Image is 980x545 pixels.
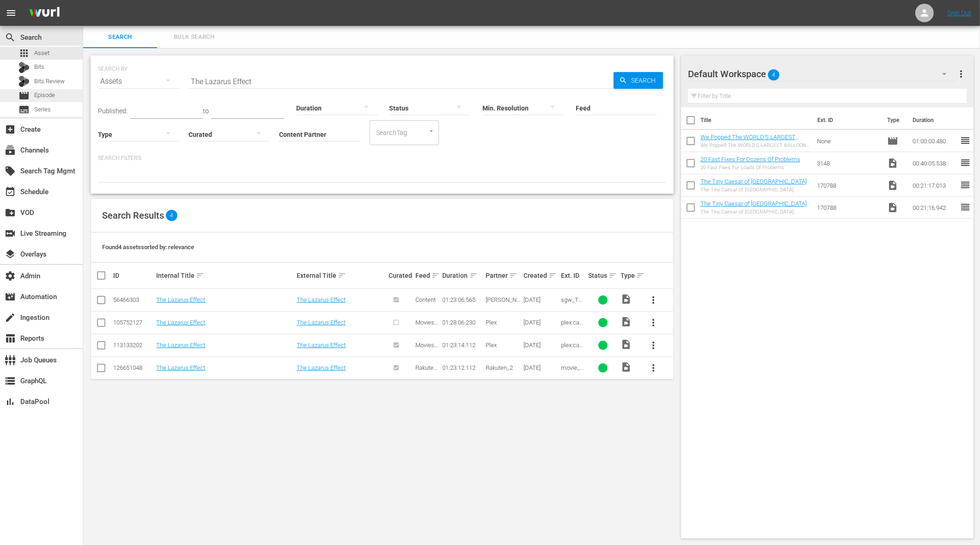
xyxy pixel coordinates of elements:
[561,319,585,361] span: plex:canonical:5d776a8523d5a3001f505785
[887,180,898,191] span: Video
[909,152,960,174] td: 00:40:05.538
[5,396,16,407] span: DataPool
[415,270,439,281] div: Feed
[5,32,16,43] span: Search
[98,68,179,94] div: Assets
[882,107,907,133] th: Type
[156,270,294,281] div: Internal Title
[960,157,971,168] span: reorder
[166,210,177,221] span: 4
[415,296,436,303] span: Content
[5,186,16,197] span: Schedule
[648,317,659,328] span: more_vert
[5,312,16,323] span: Ingestion
[443,342,483,349] div: 01:23:14.112
[486,364,513,371] span: Rakuten_2
[700,165,800,171] div: 20 Fast Fixes For Loads Of Problems
[196,271,204,280] span: sort
[486,319,497,326] span: Plex
[297,270,386,281] div: External Title
[443,270,483,281] div: Duration
[909,174,960,196] td: 00:21:17.013
[561,342,585,383] span: plex:canonical:5d776a8523d5a3001f505785
[621,361,632,373] span: Video
[768,65,779,85] span: 4
[642,357,664,379] button: more_vert
[18,62,30,73] div: Bits
[648,362,659,374] span: more_vert
[18,48,30,59] span: Asset
[956,68,967,80] span: more_vert
[700,209,807,215] div: The Tiny Caesar of [GEOGRAPHIC_DATA]
[156,296,205,303] a: The Lazarus Effect
[163,32,225,43] span: Bulk Search
[700,134,799,147] a: We Popped The WORLD’S LARGEST BALLOON! (40ft+) (Eps. 1-3)
[636,271,645,280] span: sort
[5,333,16,344] span: Reports
[297,296,346,303] a: The Lazarus Effect
[688,61,956,87] div: Default Workspace
[813,130,883,152] td: None
[443,296,483,303] div: 01:23:06.565
[621,294,632,305] span: Video
[5,228,16,239] span: Live Streaming
[156,364,205,371] a: The Lazarus Effect
[297,342,346,349] a: The Lazarus Effect
[523,296,559,303] div: [DATE]
[22,2,67,24] img: ans4CAIJ8jUAAAAAAAAAAAAAAAAAAAAAAAAgQb4GAAAAAAAAAAAAAAAAAAAAAAAAJMjXAAAAAAAAAAAAAAAAAAAAAAAAgAT5G...
[113,364,153,371] div: 126651048
[297,319,346,326] a: The Lazarus Effect
[509,271,517,280] span: sort
[469,271,478,280] span: sort
[609,271,617,280] span: sort
[297,364,346,371] a: The Lazarus Effect
[648,294,659,306] span: more_vert
[34,77,65,86] span: Bits Review
[34,91,55,100] span: Episode
[5,124,16,135] span: Create
[523,342,559,349] div: [DATE]
[5,355,16,366] span: Job Queues
[561,296,585,317] span: sgw_TheLazarusEffect
[813,196,883,219] td: 170788
[443,319,483,326] div: 01:28:06.230
[34,62,44,72] span: Bits
[621,316,632,327] span: Video
[5,207,16,218] span: VOD
[6,7,17,18] span: menu
[909,196,960,219] td: 00:21:16.942
[561,272,585,279] div: Ext. ID
[648,340,659,351] span: more_vert
[427,127,436,135] button: Open
[5,165,16,177] span: Search Tag Mgmt
[947,9,971,17] a: Sign Out
[700,107,812,133] th: Title
[203,107,209,115] span: to
[700,187,807,193] div: The Tiny Caesar of [GEOGRAPHIC_DATA]
[588,270,618,281] div: Status
[5,249,16,260] span: Overlays
[812,107,882,133] th: Ext. ID
[614,72,663,89] button: Search
[700,156,800,163] a: 20 Fast Fixes For Dozens Of Problems
[887,158,898,169] span: Video
[389,272,413,279] div: Curated
[486,296,520,310] span: [PERSON_NAME] Films
[432,271,440,280] span: sort
[887,202,898,213] span: Video
[700,178,807,185] a: The Tiny Caesar of [GEOGRAPHIC_DATA]
[642,334,664,356] button: more_vert
[113,342,153,349] div: 113133202
[34,105,51,114] span: Series
[486,270,521,281] div: Partner
[415,342,438,369] span: Movies and Shows Feed
[34,49,49,58] span: Asset
[621,339,632,350] span: Video
[907,107,962,133] th: Duration
[102,244,194,251] span: Found 4 assets sorted by: relevance
[700,200,807,207] a: The Tiny Caesar of [GEOGRAPHIC_DATA]
[156,319,205,326] a: The Lazarus Effect
[18,90,30,101] span: Episode
[415,319,438,347] span: Movies and Shows Feed
[98,154,666,162] p: Search Filters:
